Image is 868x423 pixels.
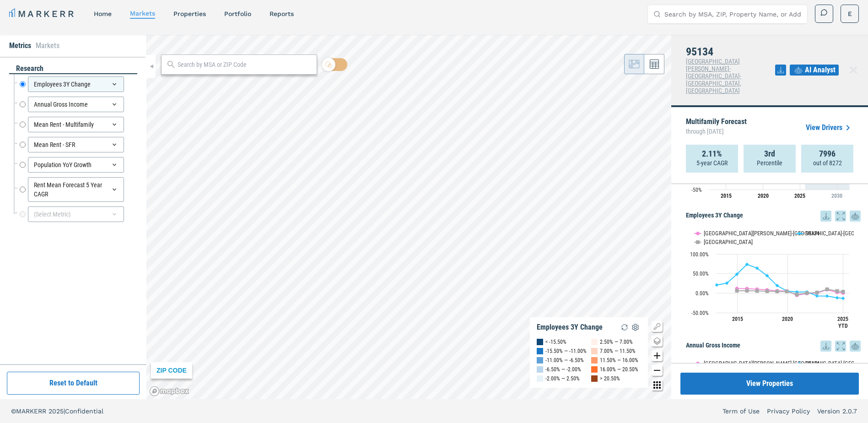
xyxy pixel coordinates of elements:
[11,407,16,415] span: ©
[745,262,749,266] path: Monday, 14 Dec, 16:00, 73.58. 95134.
[815,294,819,298] path: Wednesday, 14 Dec, 16:00, -7.12. 95134.
[686,46,775,58] h4: 95134
[28,97,124,112] div: Annual Gross Income
[619,322,630,333] img: Reload Legend
[806,122,853,133] a: View Drivers
[695,363,713,370] button: Show USA
[722,407,760,416] a: Term of Use
[757,158,782,168] p: Percentile
[652,321,663,332] button: Show/Hide Legend Map Button
[695,233,713,240] button: Show USA
[836,289,839,293] path: Saturday, 14 Dec, 16:00, 5.47. USA.
[704,239,753,245] text: [GEOGRAPHIC_DATA]
[825,287,829,291] path: Thursday, 14 Dec, 16:00, 9.94. USA.
[9,40,31,51] li: Metrics
[28,206,124,222] div: (Select Metric)
[805,291,809,295] path: Tuesday, 14 Dec, 16:00, 0.15. USA.
[721,193,732,199] tspan: 2015
[735,289,739,293] path: Sunday, 14 Dec, 16:00, 6.09. USA.
[28,137,124,152] div: Mean Rent - SFR
[695,224,787,231] button: Show San Jose-Sunnyvale-Santa Clara, CA
[758,193,769,199] tspan: 2020
[848,9,852,18] span: E
[686,125,747,137] span: through [DATE]
[600,374,620,383] div: > 20.50%
[695,290,709,297] text: 0.00%
[270,10,294,17] a: reports
[805,65,836,76] span: AI Analyst
[652,336,663,347] button: Change style map button
[664,5,802,23] input: Search by MSA, ZIP, Property Name, or Address
[686,118,747,137] p: Multifamily Forecast
[652,380,663,390] button: Other options map button
[735,272,739,276] path: Sunday, 14 Dec, 16:00, 48.41. 95134.
[767,407,810,416] a: Privacy Policy
[680,373,859,395] button: View Properties
[600,356,638,365] div: 11.50% — 16.00%
[224,10,251,17] a: Portfolio
[819,149,836,158] strong: 7996
[841,297,845,300] path: Monday, 14 Jul, 17:00, -13.41. 95134.
[28,177,124,202] div: Rent Mean Forecast 5 Year CAGR
[9,7,75,20] a: MARKERR
[831,193,842,199] tspan: 2030
[693,271,709,277] text: 50.00%
[837,316,848,329] text: 2025 YTD
[28,76,124,92] div: Employees 3Y Change
[766,274,769,277] path: Thursday, 14 Dec, 16:00, 44.75. 95134.
[790,65,839,76] button: AI Analyst
[782,316,793,322] text: 2020
[695,354,787,361] button: Show San Jose-Sunnyvale-Santa Clara, CA
[151,362,192,379] div: ZIP CODE
[149,386,189,396] a: Mapbox logo
[815,291,819,294] path: Wednesday, 14 Dec, 16:00, 1.62. USA.
[817,407,857,416] a: Version 2.0.7
[545,337,566,347] div: < -15.50%
[725,281,729,285] path: Saturday, 14 Dec, 16:00, 25.54. 95134.
[797,354,820,361] button: Show 95134
[702,149,722,158] strong: 2.11%
[537,323,603,332] div: Employees 3Y Change
[36,40,59,51] li: Markets
[691,187,702,193] text: -50%
[766,289,769,293] path: Thursday, 14 Dec, 16:00, 4.88. USA.
[686,58,741,94] span: [GEOGRAPHIC_DATA][PERSON_NAME]-[GEOGRAPHIC_DATA]-[GEOGRAPHIC_DATA], [GEOGRAPHIC_DATA]
[652,365,663,376] button: Zoom out map button
[146,35,671,399] canvas: Map
[764,149,775,158] strong: 3rd
[795,293,799,296] path: Monday, 14 Dec, 16:00, -3.37. USA.
[755,289,759,293] path: Wednesday, 14 Dec, 16:00, 5.66. USA.
[652,350,663,361] button: Zoom in map button
[735,287,845,296] g: USA, line 3 of 3 with 12 data points.
[178,60,312,70] input: Search by MSA or ZIP Code
[49,407,65,415] span: 2025 |
[696,158,728,168] p: 5-year CAGR
[686,222,861,336] div: Employees 3Y Change. Highcharts interactive chart.
[745,289,749,293] path: Monday, 14 Dec, 16:00, 6.16. USA.
[7,372,140,395] button: Reset to Default
[16,407,49,415] span: MARKERR
[825,294,829,298] path: Thursday, 14 Dec, 16:00, -7.47. 95134.
[545,356,584,365] div: -11.00% — -6.50%
[813,158,842,168] p: out of 8272
[806,230,819,237] text: 95134
[630,322,641,333] img: Settings
[841,5,859,23] button: E
[545,374,580,383] div: -2.00% — 2.50%
[130,10,155,17] a: markets
[691,310,709,316] text: -50.00%
[28,117,124,132] div: Mean Rent - Multifamily
[836,296,839,299] path: Saturday, 14 Dec, 16:00, -11.8. 95134.
[686,211,861,222] h5: Employees 3Y Change
[545,365,581,374] div: -6.50% — -2.00%
[785,289,789,293] path: Saturday, 14 Dec, 16:00, 4.39. USA.
[686,222,854,336] svg: Interactive chart
[732,316,743,322] text: 2015
[173,10,206,17] a: properties
[841,290,845,293] path: Monday, 14 Jul, 17:00, 3.63. USA.
[28,157,124,173] div: Population YoY Growth
[690,251,709,258] text: 100.00%
[9,64,137,74] div: research
[600,365,638,374] div: 16.00% — 20.50%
